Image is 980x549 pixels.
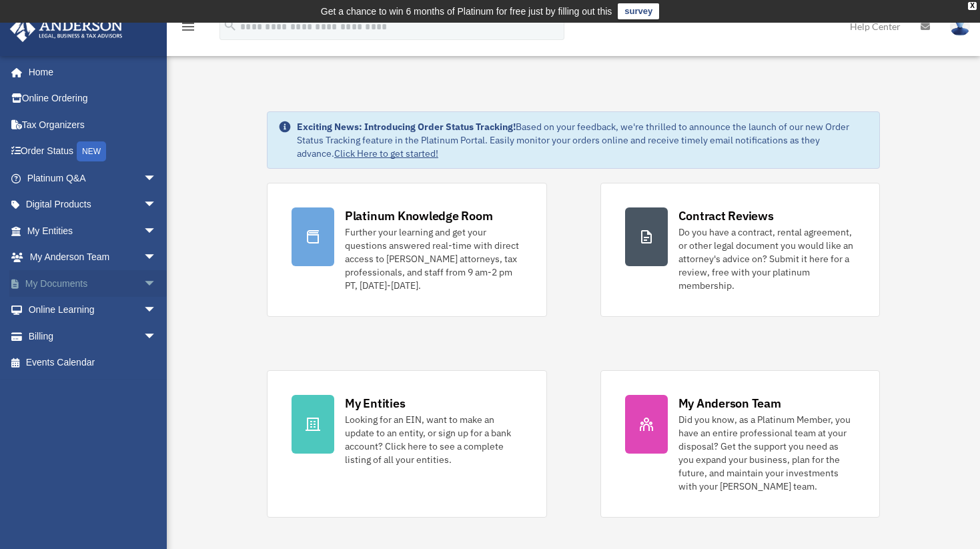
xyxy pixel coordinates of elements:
[950,17,970,36] img: User Pic
[9,191,177,218] a: Digital Productsarrow_drop_down
[143,323,170,350] span: arrow_drop_down
[9,111,177,138] a: Tax Organizers
[143,297,170,324] span: arrow_drop_down
[600,370,881,518] a: My Anderson Team Did you know, as a Platinum Member, you have an entire professional team at your...
[600,183,881,317] a: Contract Reviews Do you have a contract, rental agreement, or other legal document you would like...
[678,413,856,493] div: Did you know, as a Platinum Member, you have an entire professional team at your disposal? Get th...
[180,19,196,35] i: menu
[678,225,856,292] div: Do you have a contract, rental agreement, or other legal document you would like an attorney's ad...
[143,244,170,271] span: arrow_drop_down
[9,59,170,85] a: Home
[678,395,781,412] div: My Anderson Team
[267,183,547,317] a: Platinum Knowledge Room Further your learning and get your questions answered real-time with dire...
[9,350,177,376] a: Events Calendar
[143,217,170,245] span: arrow_drop_down
[968,2,977,10] div: close
[345,225,522,292] div: Further your learning and get your questions answered real-time with direct access to [PERSON_NAM...
[9,165,177,191] a: Platinum Q&Aarrow_drop_down
[223,18,237,33] i: search
[9,217,177,244] a: My Entitiesarrow_drop_down
[321,3,612,19] div: Get a chance to win 6 months of Platinum for free just by filling out this
[9,270,177,297] a: My Documentsarrow_drop_down
[345,395,405,412] div: My Entities
[334,147,438,159] a: Click Here to get started!
[9,138,177,165] a: Order StatusNEW
[678,207,774,224] div: Contract Reviews
[143,270,170,298] span: arrow_drop_down
[297,120,869,160] div: Based on your feedback, we're thrilled to announce the launch of our new Order Status Tracking fe...
[267,370,547,518] a: My Entities Looking for an EIN, want to make an update to an entity, or sign up for a bank accoun...
[345,207,493,224] div: Platinum Knowledge Room
[618,3,659,19] a: survey
[9,323,177,350] a: Billingarrow_drop_down
[9,85,177,112] a: Online Ordering
[345,413,522,466] div: Looking for an EIN, want to make an update to an entity, or sign up for a bank account? Click her...
[9,244,177,271] a: My Anderson Teamarrow_drop_down
[6,16,127,42] img: Anderson Advisors Platinum Portal
[77,141,106,161] div: NEW
[297,121,516,133] strong: Exciting News: Introducing Order Status Tracking!
[9,297,177,324] a: Online Learningarrow_drop_down
[143,191,170,219] span: arrow_drop_down
[180,23,196,35] a: menu
[143,165,170,192] span: arrow_drop_down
